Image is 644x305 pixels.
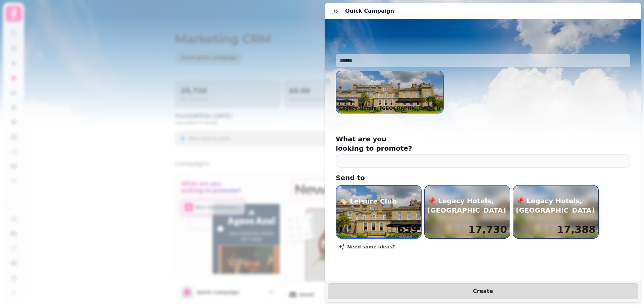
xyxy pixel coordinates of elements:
[339,197,397,206] h2: 🏷️ Leisure Club
[336,103,443,113] p: Legacy Hotels, [GEOGRAPHIC_DATA] H
[336,289,630,294] span: Create
[336,71,444,113] div: Legacy Hotels, [GEOGRAPHIC_DATA] H
[397,223,418,235] h1: 659
[513,185,599,239] button: 📌 Legacy Hotels, [GEOGRAPHIC_DATA]17,388
[328,283,638,299] button: Create
[336,134,465,153] h2: What are you looking to promote?
[336,185,422,239] button: 🏷️ Leisure Club659
[336,173,465,182] h2: Send to
[345,7,397,15] h3: Quick Campaign
[516,196,598,215] h2: 📌 Legacy Hotels, [GEOGRAPHIC_DATA]
[336,186,421,238] img: aHR0cHM6Ly9maWxlcy5zdGFtcGVkZS5haS81NTM3YjYzZS1mNjI2LTExZWMtYmM1Ny0wYTU4YTlmZWFjMDIvbWVkaWEvOTQ5Y...
[333,241,400,252] button: Need some ideas?
[468,224,507,236] h1: 17,730
[336,71,443,113] img: aHR0cHM6Ly9maWxlcy5zdGFtcGVkZS5haS81NTM3YjYzZS1mNjI2LTExZWMtYmM1Ny0wYTU4YTlmZWFjMDIvbWVkaWEvOTQ5Y...
[347,244,395,249] span: Need some ideas?
[557,224,596,236] h1: 17,388
[424,185,510,239] button: 📌 Legacy Hotels, [GEOGRAPHIC_DATA]17,730
[427,196,510,215] h2: 📌 Legacy Hotels, [GEOGRAPHIC_DATA]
